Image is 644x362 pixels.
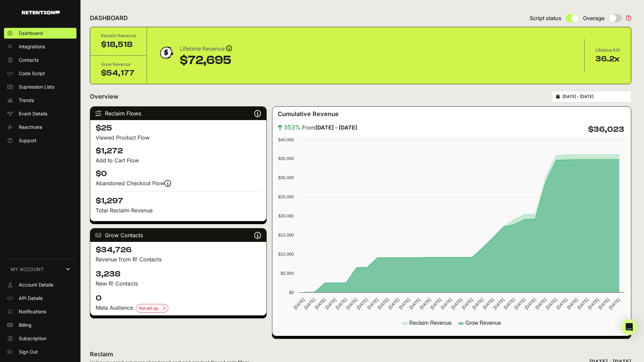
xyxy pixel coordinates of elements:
[96,269,261,279] h4: 3,238
[4,259,76,279] a: MY ACCOUNT
[466,320,501,326] text: Grow Revenue
[4,135,76,146] a: Support
[450,297,464,310] text: [DATE]
[315,124,357,131] strong: [DATE] - [DATE]
[19,295,43,302] span: API Details
[408,297,421,310] text: [DATE]
[419,297,432,310] text: [DATE]
[4,28,76,39] a: Dashboard
[4,41,76,52] a: Integrations
[96,123,261,134] h4: $25
[158,44,174,61] img: dollar-coin-05c43ed7efb7bc0c12610022525b4bbbb207c7efeef5aecc26f025e68dcafac9.png
[90,92,118,101] h2: Overview
[19,124,42,131] span: Reactivate
[19,308,46,315] span: Notifications
[101,39,136,50] div: $18,518
[366,297,379,310] text: [DATE]
[482,297,495,310] text: [DATE]
[19,30,43,37] span: Dashboard
[545,297,558,310] text: [DATE]
[4,279,76,290] a: Account Details
[278,156,294,161] text: $35,000
[4,122,76,133] a: Reactivate
[284,123,301,132] span: 353%
[587,297,600,310] text: [DATE]
[278,175,294,180] text: $30,000
[96,279,261,288] p: New R! Contacts
[4,306,76,317] a: Notifications
[11,266,44,273] span: MY ACCOUNT
[278,137,294,142] text: $40,000
[278,232,294,238] text: $15,000
[534,297,547,310] text: [DATE]
[96,156,261,164] div: Add to Cart Flow
[530,14,561,22] span: Script status
[471,297,484,310] text: [DATE]
[96,255,261,263] p: Revenue from R! Contacts
[345,297,358,310] text: [DATE]
[19,110,47,117] span: Event Details
[19,322,32,328] span: Billing
[4,333,76,344] a: Subscription
[608,297,621,310] text: [DATE]
[278,213,294,218] text: $20,000
[4,293,76,304] a: API Details
[429,297,442,310] text: [DATE]
[4,320,76,330] a: Billing
[588,124,624,135] h4: $36,023
[96,245,261,255] h4: $34,726
[96,134,261,142] div: Viewed Product Flow
[440,297,453,310] text: [DATE]
[492,297,505,310] text: [DATE]
[96,179,261,187] div: Abandoned Checkout Flow
[4,82,76,92] a: Supression Lists
[595,47,620,54] div: Lifetime ROI
[595,54,620,64] div: 36.2x
[356,297,369,310] text: [DATE]
[278,194,294,199] text: $25,000
[19,349,38,355] span: Sign Out
[583,14,604,22] span: Overage
[293,297,306,310] text: [DATE]
[96,304,261,313] div: Meta Audience
[90,228,266,242] div: Grow Contacts
[387,297,400,310] text: [DATE]
[164,183,171,184] i: Events are firing, and revenue is coming soon! Reclaim revenue is updated nightly.
[524,297,537,310] text: [DATE]
[4,108,76,119] a: Event Details
[19,281,53,288] span: Account Details
[19,70,45,77] span: Code Script
[101,33,136,39] div: Reclaim Revenue
[577,297,590,310] text: [DATE]
[4,55,76,65] a: Contacts
[90,350,250,359] h2: Reclaim
[180,54,232,67] div: $72,695
[514,297,527,310] text: [DATE]
[461,297,474,310] text: [DATE]
[19,97,34,104] span: Trends
[278,109,339,119] h3: Cumulative Revenue
[96,191,261,206] h4: $1,297
[289,290,294,295] text: $0
[4,68,76,79] a: Code Script
[19,335,46,342] span: Subscription
[398,297,411,310] text: [DATE]
[4,95,76,106] a: Trends
[555,297,569,310] text: [DATE]
[96,146,261,156] h4: $1,272
[281,271,294,276] text: $5,000
[90,13,128,23] h2: DASHBOARD
[96,293,261,304] h4: 0
[101,61,136,68] div: Grow Revenue
[90,107,266,120] div: Reclaim Flows
[101,68,136,79] div: $54,177
[409,320,451,326] text: Reclaim Revenue
[324,297,337,310] text: [DATE]
[377,297,390,310] text: [DATE]
[96,206,261,214] p: Total Reclaim Revenue
[19,84,54,90] span: Supression Lists
[180,44,232,54] div: Lifetime Revenue
[22,11,60,14] img: Retention.com
[96,168,261,179] h4: $0
[19,137,37,144] span: Support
